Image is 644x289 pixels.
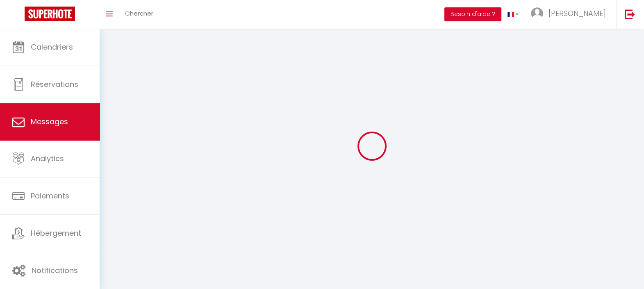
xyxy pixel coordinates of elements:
span: Hébergement [31,228,81,238]
button: Besoin d'aide ? [444,7,501,21]
span: Calendriers [31,42,73,52]
span: Messages [31,116,68,127]
span: Paiements [31,191,69,201]
img: logout [625,9,635,19]
span: Réservations [31,79,78,89]
img: Super Booking [25,7,75,21]
span: Chercher [125,9,153,18]
span: [PERSON_NAME] [548,8,606,18]
span: Notifications [32,265,78,275]
img: ... [531,7,543,20]
span: Analytics [31,153,64,164]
